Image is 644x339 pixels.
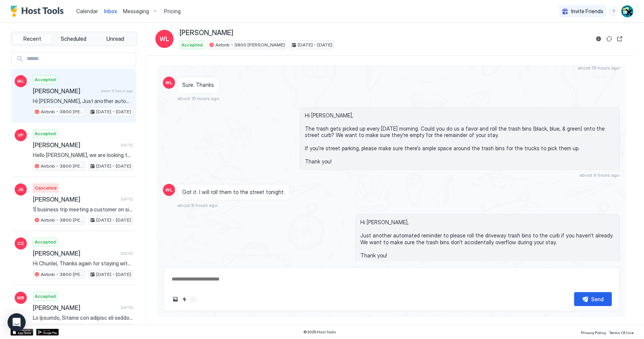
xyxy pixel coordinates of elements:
[33,98,133,105] span: Hi [PERSON_NAME], Just another automated reminder to please roll the driveway trash bins to the c...
[11,6,67,17] a: Host Tools Logo
[95,34,135,44] button: Unread
[33,206,133,213] span: 1) business trip meeting a customer on site in the neighborhood 2) myself and 2 colleagues - all ...
[592,295,604,303] div: Send
[304,330,337,334] span: © 2025 Host Tools
[35,293,56,300] span: Accepted
[166,79,173,86] span: WL
[12,34,52,44] button: Recent
[609,328,633,336] a: Terms Of Use
[609,330,633,335] span: Terms Of Use
[96,271,131,278] span: [DATE] - [DATE]
[96,108,131,115] span: [DATE] - [DATE]
[594,34,603,43] button: Reservation information
[101,88,133,93] span: about 5 hours ago
[24,52,136,65] input: Input Field
[8,313,26,331] div: Open Intercom Messenger
[180,295,189,304] button: Quick reply
[35,185,57,191] span: Cancelled
[181,42,203,48] span: Accepted
[121,143,133,148] span: [DATE]
[182,82,215,88] span: Sure. Thanks.
[166,186,173,193] span: WL
[123,8,149,15] span: Messaging
[578,65,620,71] span: about 15 hours ago
[33,260,133,267] span: Hi Chunlei, Thanks again for staying with us - we've left you a 5 star review! If you enjoyed you...
[574,292,612,306] button: Send
[11,32,137,46] div: tab-group
[605,34,614,43] button: Sync reservation
[23,35,41,42] span: Recent
[18,186,24,193] span: JS
[96,163,131,169] span: [DATE] - [DATE]
[106,35,124,42] span: Unread
[35,130,56,137] span: Accepted
[41,163,83,169] span: Airbnb - 3800 [PERSON_NAME]
[177,96,220,101] span: about 15 hours ago
[17,240,24,247] span: CZ
[76,8,98,14] span: Calendar
[571,8,603,15] span: Invite Friends
[33,152,133,159] span: Hello [PERSON_NAME], we are looking to stay at your airbnb to attend an Anime convention at the [...
[41,108,83,115] span: Airbnb - 3800 [PERSON_NAME]
[121,251,133,256] span: [DATE]
[360,219,615,259] span: Hi [PERSON_NAME], Just another automated reminder to please roll the driveway trash bins to the c...
[164,8,181,15] span: Pricing
[104,8,117,14] span: Inbox
[35,76,56,83] span: Accepted
[160,34,169,43] span: WL
[35,239,56,245] span: Accepted
[76,7,98,15] a: Calendar
[182,189,285,196] span: Got it. I will roll them to the street tonight.
[54,34,94,44] button: Scheduled
[41,271,83,278] span: Airbnb - 3800 [PERSON_NAME]
[33,196,118,203] span: [PERSON_NAME]
[36,329,59,336] a: Google Play Store
[609,7,618,16] div: menu
[177,202,218,208] span: about 8 hours ago
[61,35,87,42] span: Scheduled
[581,330,606,335] span: Privacy Policy
[33,141,118,149] span: [PERSON_NAME]
[33,87,98,95] span: [PERSON_NAME]
[305,112,615,165] span: Hi [PERSON_NAME], The trash gets picked up every [DATE] morning. Could you do us a favor and roll...
[104,7,117,15] a: Inbox
[17,294,25,301] span: MB
[180,29,233,37] span: [PERSON_NAME]
[621,5,633,17] div: User profile
[121,305,133,310] span: [DATE]
[579,172,620,178] span: about 9 hours ago
[121,197,133,202] span: [DATE]
[33,304,118,311] span: [PERSON_NAME]
[96,217,131,223] span: [DATE] - [DATE]
[17,78,25,85] span: WL
[581,328,606,336] a: Privacy Policy
[11,329,33,336] a: App Store
[215,42,285,48] span: Airbnb - 3800 [PERSON_NAME]
[171,295,180,304] button: Upload image
[33,314,133,321] span: Lo Ipsumdo, Sitame con adipisc eli seddo! Ei'te incidid ut laboree dol ma Ali, Enimadmin 53ve. Qu...
[615,34,624,43] button: Open reservation
[33,250,118,257] span: [PERSON_NAME]
[298,42,332,48] span: [DATE] - [DATE]
[18,132,24,139] span: VF
[41,217,83,223] span: Airbnb - 3800 [PERSON_NAME]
